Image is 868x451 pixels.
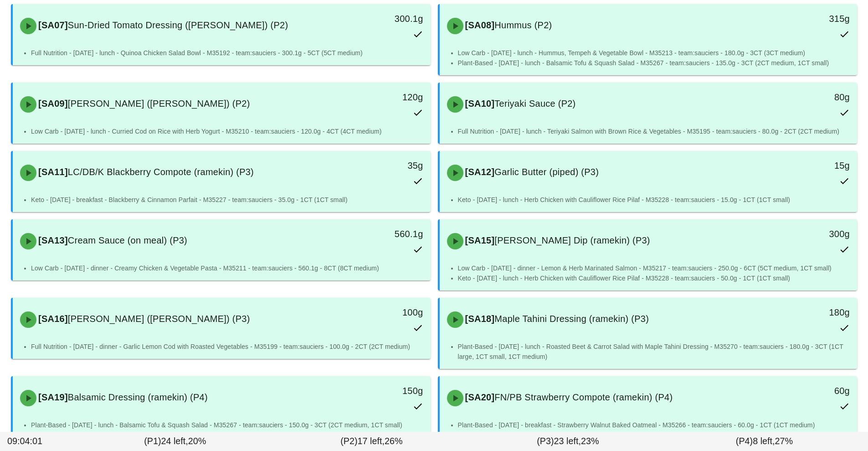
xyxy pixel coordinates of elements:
span: Cream Sauce (on meal) (P3) [68,235,187,245]
li: Keto - [DATE] - lunch - Herb Chicken with Cauliflower Rice Pilaf - M35228 - team:sauciers - 15.0g... [458,195,850,205]
span: [SA10] [463,98,495,109]
div: 315g [757,11,850,26]
span: Teriyaki Sauce (P2) [494,98,575,109]
li: Plant-Based - [DATE] - lunch - Balsamic Tofu & Squash Salad - M35267 - team:sauciers - 150.0g - 3... [31,420,423,430]
div: 120g [330,90,423,104]
span: [PERSON_NAME] Dip (ramekin) (P3) [494,235,650,245]
span: Maple Tahini Dressing (ramekin) (P3) [494,314,649,324]
div: 560.1g [330,227,423,241]
li: Full Nutrition - [DATE] - lunch - Quinoa Chicken Salad Bowl - M35192 - team:sauciers - 300.1g - 5... [31,48,423,58]
div: 100g [330,305,423,320]
span: 17 left, [358,436,385,446]
span: [SA08] [463,20,495,30]
li: Full Nutrition - [DATE] - lunch - Teriyaki Salmon with Brown Rice & Vegetables - M35195 - team:sa... [458,126,850,136]
span: Sun-Dried Tomato Dressing ([PERSON_NAME]) (P2) [68,20,288,30]
div: 180g [757,305,850,320]
div: 35g [330,158,423,173]
div: (P3) 23% [470,433,666,450]
div: 80g [757,90,850,104]
span: 23 left, [554,436,581,446]
span: [SA07] [36,20,68,30]
div: (P4) 27% [666,433,863,450]
span: [SA19] [36,392,68,402]
span: [SA16] [36,314,68,324]
div: 09:04:01 [5,433,77,450]
li: Low Carb - [DATE] - lunch - Hummus, Tempeh & Vegetable Bowl - M35213 - team:sauciers - 180.0g - 3... [458,48,850,58]
div: 60g [757,384,850,398]
span: [SA09] [36,98,68,109]
li: Low Carb - [DATE] - dinner - Creamy Chicken & Vegetable Pasta - M35211 - team:sauciers - 560.1g -... [31,263,423,273]
span: 8 left, [753,436,775,446]
span: [SA15] [463,235,495,245]
span: [PERSON_NAME] ([PERSON_NAME]) (P3) [68,314,250,324]
span: [SA12] [463,167,495,177]
li: Keto - [DATE] - breakfast - Blackberry & Cinnamon Parfait - M35227 - team:sauciers - 35.0g - 1CT ... [31,195,423,205]
div: (P1) 20% [77,433,273,450]
div: (P2) 26% [273,433,470,450]
li: Plant-Based - [DATE] - breakfast - Strawberry Walnut Baked Oatmeal - M35266 - team:sauciers - 60.... [458,420,850,430]
li: Keto - [DATE] - lunch - Herb Chicken with Cauliflower Rice Pilaf - M35228 - team:sauciers - 50.0g... [458,273,850,283]
li: Low Carb - [DATE] - dinner - Lemon & Herb Marinated Salmon - M35217 - team:sauciers - 250.0g - 6C... [458,263,850,273]
li: Plant-Based - [DATE] - lunch - Roasted Beet & Carrot Salad with Maple Tahini Dressing - M35270 - ... [458,342,850,362]
span: FN/PB Strawberry Compote (ramekin) (P4) [494,392,673,402]
span: Balsamic Dressing (ramekin) (P4) [68,392,208,402]
span: Garlic Butter (piped) (P3) [494,167,599,177]
span: 24 left, [161,436,188,446]
div: 300.1g [330,11,423,26]
span: [SA20] [463,392,495,402]
span: LC/DB/K Blackberry Compote (ramekin) (P3) [68,167,254,177]
div: 300g [757,227,850,241]
span: [SA11] [36,167,68,177]
li: Low Carb - [DATE] - lunch - Curried Cod on Rice with Herb Yogurt - M35210 - team:sauciers - 120.0... [31,126,423,136]
div: 15g [757,158,850,173]
li: Plant-Based - [DATE] - lunch - Balsamic Tofu & Squash Salad - M35267 - team:sauciers - 135.0g - 3... [458,58,850,68]
span: [SA18] [463,314,495,324]
div: 150g [330,384,423,398]
span: [SA13] [36,235,68,245]
span: [PERSON_NAME] ([PERSON_NAME]) (P2) [68,98,250,109]
span: Hummus (P2) [494,20,552,30]
li: Full Nutrition - [DATE] - dinner - Garlic Lemon Cod with Roasted Vegetables - M35199 - team:sauci... [31,342,423,352]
